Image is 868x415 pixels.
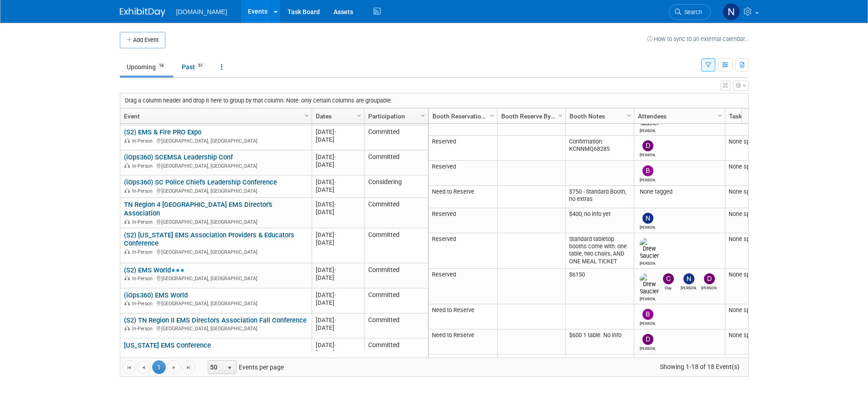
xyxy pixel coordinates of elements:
div: [DATE] [316,291,360,299]
span: In-Person [132,301,155,307]
span: Column Settings [303,112,310,119]
img: Nicholas Fischer [642,213,653,224]
a: Tasks [729,108,774,124]
td: Considering [364,175,428,198]
div: [DATE] [316,349,360,357]
td: Reserved [429,354,497,390]
div: [GEOGRAPHIC_DATA], [GEOGRAPHIC_DATA] [124,162,308,169]
span: In-Person [132,138,155,144]
div: Dave/Rob . [640,151,656,157]
td: $750 - Standard Booth, no extras [565,186,634,208]
span: - [334,317,336,323]
span: - [334,154,336,160]
a: Column Settings [418,108,428,122]
a: Go to the last page [182,360,195,374]
span: Events per page [196,360,293,374]
div: [GEOGRAPHIC_DATA], [GEOGRAPHIC_DATA] [124,274,308,282]
span: In-Person [132,276,155,282]
div: [GEOGRAPHIC_DATA], [GEOGRAPHIC_DATA] [124,299,308,307]
span: In-Person [132,219,155,225]
td: $6150 [565,269,634,304]
span: 18 [156,62,166,69]
span: Column Settings [716,112,724,119]
div: [DATE] [316,136,360,143]
td: Reserved [429,136,497,161]
div: [GEOGRAPHIC_DATA], [GEOGRAPHIC_DATA] [124,187,308,195]
span: 1 [152,360,166,374]
a: (S2) [US_STATE] EMS Association Providers & Educators Conference [124,231,294,248]
img: Brian Lawless [642,309,653,320]
div: Drew Saucier [640,127,656,133]
span: - [334,342,336,348]
td: Committed [364,338,428,364]
a: Column Settings [555,108,565,122]
span: In-Person [132,249,155,255]
div: [DATE] [316,341,360,349]
img: In-Person Event [124,138,130,143]
a: Attendees [638,108,719,124]
a: (S2) EMS & Fire PRO Expo [124,128,201,136]
div: Drew Saucier [640,260,656,266]
span: - [334,201,336,208]
span: 50 [208,361,224,374]
img: ExhibitDay [120,8,165,17]
div: [GEOGRAPHIC_DATA], [GEOGRAPHIC_DATA] [124,248,308,256]
div: Dave/Rob . [640,345,656,351]
span: In-Person [132,326,155,332]
span: - [334,179,336,185]
span: - [334,128,336,135]
div: Clay Terry [660,284,676,290]
button: Add Event [120,32,165,48]
div: [GEOGRAPHIC_DATA], [GEOGRAPHIC_DATA] [124,137,308,144]
img: Nicholas Fischer [683,273,694,284]
div: [DATE] [316,200,360,208]
img: In-Person Event [124,301,130,305]
a: [US_STATE] EMS Conference [124,341,211,349]
span: Column Settings [625,112,632,119]
a: Column Settings [354,108,364,122]
div: [DATE] [316,128,360,136]
a: Event [124,108,306,124]
span: - [334,231,336,238]
a: Column Settings [624,108,634,122]
span: Go to the previous page [140,364,147,371]
span: [DOMAIN_NAME] [176,8,227,15]
div: [DATE] [316,161,360,169]
img: In-Person Event [124,163,130,168]
a: Booth Reserve By Date [501,108,560,124]
div: [DATE] [316,266,360,274]
img: Clay Terry [663,273,674,284]
div: [DATE] [316,239,360,246]
span: 51 [195,62,205,69]
a: Column Settings [715,108,725,122]
a: How to sync to an external calendar... [647,36,749,42]
span: - [334,266,336,273]
img: Nicholas Fischer [723,3,740,20]
div: None specified [729,210,776,218]
a: (iOps360) EMS World [124,291,188,299]
div: [DATE] [316,208,360,216]
img: In-Person Event [124,249,130,254]
a: Go to the next page [167,360,181,374]
div: None specified [729,236,776,243]
td: Committed [364,313,428,338]
a: Booth Reservation Status [432,108,491,124]
div: [GEOGRAPHIC_DATA], [GEOGRAPHIC_DATA] [124,349,308,357]
div: None specified [729,163,776,170]
span: Go to the last page [185,364,192,371]
a: Go to the first page [122,360,136,374]
div: Brian Lawless [640,176,656,182]
td: Committed [364,150,428,175]
div: None specified [729,138,776,145]
img: Drew Saucier [640,238,659,260]
div: [DATE] [316,153,360,161]
a: Participation [368,108,422,124]
td: Standard tabletop booths come with: one table, two chairs, AND ONE MEAL TICKET [565,233,634,269]
div: Drag a column header and drop it here to group by that column. Note: only certain columns are gro... [120,93,748,108]
div: [DATE] [316,324,360,332]
span: Go to the next page [170,364,178,371]
img: Dave/Rob . [642,140,653,151]
div: [DATE] [316,186,360,194]
div: [GEOGRAPHIC_DATA], [GEOGRAPHIC_DATA] [124,218,308,225]
td: Reserved [429,161,497,186]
